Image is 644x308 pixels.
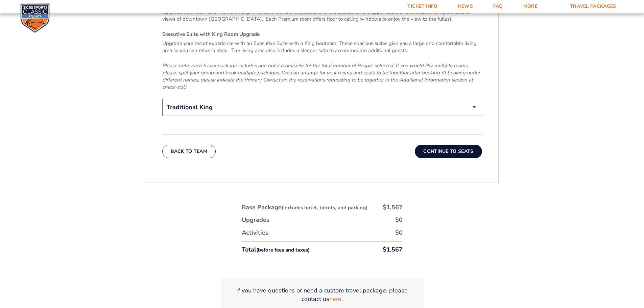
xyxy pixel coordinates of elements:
[256,246,310,253] small: (before fees and taxes)
[162,8,482,23] p: Upgrade your room to a Premium King. Premium rooms are spacious and are located on the upper floo...
[242,245,310,254] div: Total
[395,216,403,224] div: $0
[229,286,415,303] p: If you have questions or need a custom travel package, please contact us .
[20,3,50,33] img: CBS Sports Classic
[395,229,403,237] div: $0
[162,62,480,90] em: Please note: each travel package includes one hotel room/suite for the total number of People sel...
[415,145,482,158] button: Continue To Seats
[383,203,403,212] div: $1,567
[329,295,341,303] a: here
[162,31,482,38] h4: Executive Suite with King Room Upgrade
[162,145,216,158] button: Back To Team
[242,216,269,224] div: Upgrades
[383,245,403,254] div: $1,567
[242,203,367,212] div: Base Package
[162,40,482,54] p: Upgrade your resort experience with an Executive Suite with a King bedroom. These spacious suites...
[282,204,367,211] small: (includes hotel, tickets, and parking)
[242,229,268,237] div: Activities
